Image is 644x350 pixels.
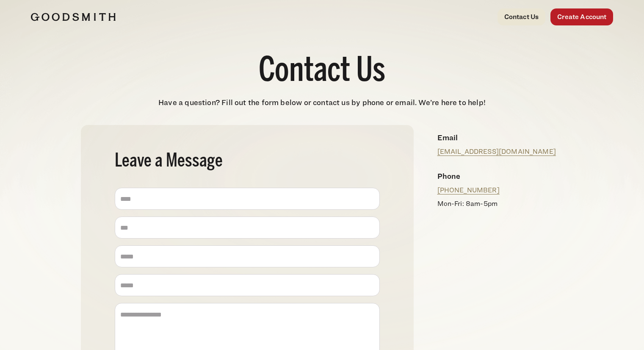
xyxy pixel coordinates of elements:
[437,199,557,209] p: Mon-Fri: 8am-5pm
[498,8,546,25] a: Contact Us
[115,152,380,171] h2: Leave a Message
[437,170,557,182] h4: Phone
[437,132,557,143] h4: Email
[437,186,500,194] a: [PHONE_NUMBER]
[550,8,613,25] a: Create Account
[437,147,556,156] a: [EMAIL_ADDRESS][DOMAIN_NAME]
[31,13,116,21] img: Goodsmith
